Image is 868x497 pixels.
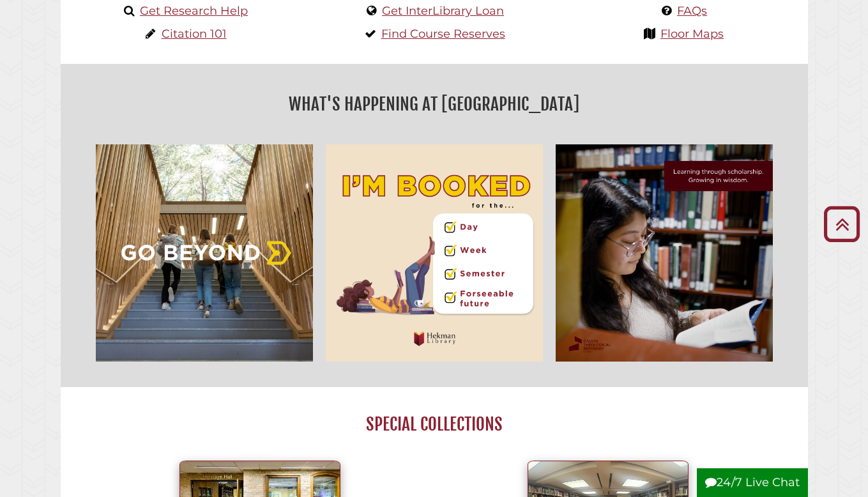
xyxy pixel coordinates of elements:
[162,27,227,41] a: Citation 101
[549,138,779,368] img: Learning through scholarship, growing in wisdom.
[89,138,779,368] div: slideshow
[86,413,781,435] h2: Special Collections
[381,27,505,41] a: Find Course Reserves
[677,4,707,18] a: FAQs
[660,27,724,41] a: Floor Maps
[70,89,798,119] h2: What's Happening at [GEOGRAPHIC_DATA]
[819,213,865,234] a: Back to Top
[319,138,549,368] img: I'm Booked for the... Day, Week, Foreseeable Future! Hekman Library
[140,4,248,18] a: Get Research Help
[382,4,504,18] a: Get InterLibrary Loan
[89,138,319,368] img: Go Beyond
